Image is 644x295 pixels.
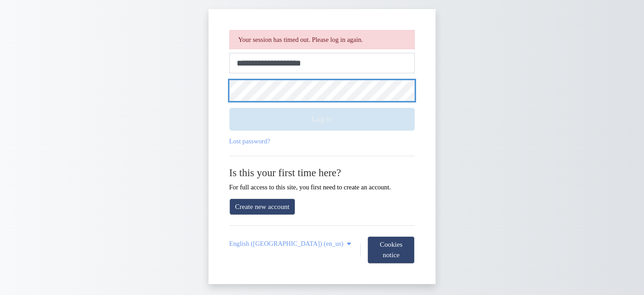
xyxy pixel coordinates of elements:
a: English (United States) ‎(en_us)‎ [229,240,353,248]
button: Cookies notice [367,236,415,264]
a: Create new account [229,198,296,215]
div: For full access to this site, you first need to create an account. [229,167,415,191]
button: Log in [229,108,415,131]
a: Lost password? [229,137,270,145]
h2: Is this your first time here? [229,167,415,179]
div: Your session has timed out. Please log in again. [229,30,415,49]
